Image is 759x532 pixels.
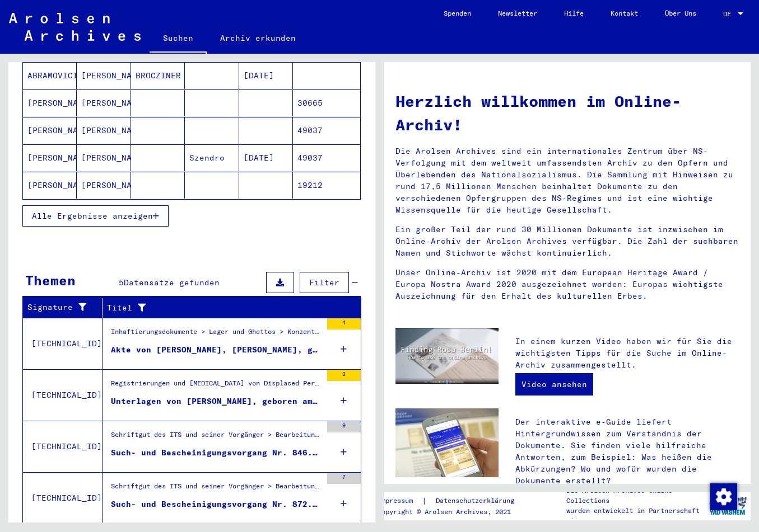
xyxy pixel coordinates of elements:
[395,224,740,259] p: Ein großer Teil der rund 30 Millionen Dokumente ist inzwischen im Online-Archiv der Arolsen Archi...
[707,492,749,520] img: yv_logo.png
[378,507,528,517] p: Copyright © Arolsen Archives, 2021
[293,144,360,171] mat-cell: 49037
[710,483,737,510] img: Zustimmung ändern
[395,145,740,216] p: Die Arolsen Archives sind ein internationales Zentrum über NS-Verfolgung mit dem weltweit umfasse...
[23,62,77,89] mat-cell: ABRAMOVICI
[566,486,705,506] p: Die Arolsen Archives Online-Collections
[32,211,153,221] span: Alle Ergebnisse anzeigen
[22,205,169,227] button: Alle Ergebnisse anzeigen
[150,25,207,54] a: Suchen
[710,483,737,510] div: Zustimmung ändern
[23,144,77,171] mat-cell: [PERSON_NAME]
[515,373,593,396] a: Video ansehen
[25,270,76,290] div: Themen
[107,302,333,314] div: Titel
[77,62,131,89] mat-cell: [PERSON_NAME]
[23,369,103,421] td: [TECHNICAL_ID]
[327,318,361,329] div: 4
[293,172,360,199] mat-cell: 19212
[23,172,77,199] mat-cell: [PERSON_NAME]
[77,90,131,116] mat-cell: [PERSON_NAME]
[9,13,141,41] img: Arolsen_neg.svg
[327,421,361,432] div: 9
[111,327,322,342] div: Inhaftierungsdokumente > Lager und Ghettos > Konzentrationslager [GEOGRAPHIC_DATA] > Individuelle...
[119,277,124,288] span: 5
[515,336,739,371] p: In einem kurzen Video haben wir für Sie die wichtigsten Tipps für die Suche im Online-Archiv zusa...
[111,430,322,445] div: Schriftgut des ITS und seiner Vorgänger > Bearbeitung von Anfragen > Fallbezogene [MEDICAL_DATA] ...
[111,396,322,407] div: Unterlagen von [PERSON_NAME], geboren am [DEMOGRAPHIC_DATA] und von weiteren Personen
[77,144,131,171] mat-cell: [PERSON_NAME]
[395,267,740,302] p: Unser Online-Archiv ist 2020 mit dem European Heritage Award / Europa Nostra Award 2020 ausgezeic...
[293,90,360,116] mat-cell: 30665
[27,302,88,313] div: Signature
[111,481,322,497] div: Schriftgut des ITS und seiner Vorgänger > Bearbeitung von Anfragen > Fallbezogene [MEDICAL_DATA] ...
[723,10,735,18] span: DE
[27,299,102,317] div: Signature
[515,416,739,487] p: Der interaktive e-Guide liefert Hintergrundwissen zum Verständnis der Dokumente. Sie finden viele...
[23,117,77,144] mat-cell: [PERSON_NAME]
[23,421,103,472] td: [TECHNICAL_ID]
[427,495,528,507] a: Datenschutzerklärung
[309,277,339,288] span: Filter
[23,318,103,369] td: [TECHNICAL_ID]
[239,62,293,89] mat-cell: [DATE]
[395,328,499,384] img: video.jpg
[107,299,347,317] div: Titel
[378,495,528,507] div: |
[77,117,131,144] mat-cell: [PERSON_NAME]
[395,90,740,136] h1: Herzlich willkommen im Online-Archiv!
[566,506,705,526] p: wurden entwickelt in Partnerschaft mit
[111,498,322,510] div: Such- und Bescheinigungsvorgang Nr. 872.660 für [PERSON_NAME] geboren [DEMOGRAPHIC_DATA]
[23,472,103,524] td: [TECHNICAL_ID]
[111,344,322,356] div: Akte von [PERSON_NAME], [PERSON_NAME], geboren am [DEMOGRAPHIC_DATA]
[300,272,349,293] button: Filter
[124,277,220,288] span: Datensätze gefunden
[77,172,131,199] mat-cell: [PERSON_NAME]
[395,408,499,477] img: eguide.jpg
[327,370,361,381] div: 2
[293,117,360,144] mat-cell: 49037
[378,495,422,507] a: Impressum
[111,447,322,459] div: Such- und Bescheinigungsvorgang Nr. 846.377 für [PERSON_NAME] geboren [DEMOGRAPHIC_DATA]
[111,378,322,414] div: Registrierungen und [MEDICAL_DATA] von Displaced Persons, Kindern und Vermissten > Unterstützungs...
[185,144,239,171] mat-cell: Szendro
[239,144,293,171] mat-cell: [DATE]
[327,473,361,484] div: 7
[23,90,77,116] mat-cell: [PERSON_NAME]
[207,25,309,51] a: Archiv erkunden
[131,62,185,89] mat-cell: BROCZINER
